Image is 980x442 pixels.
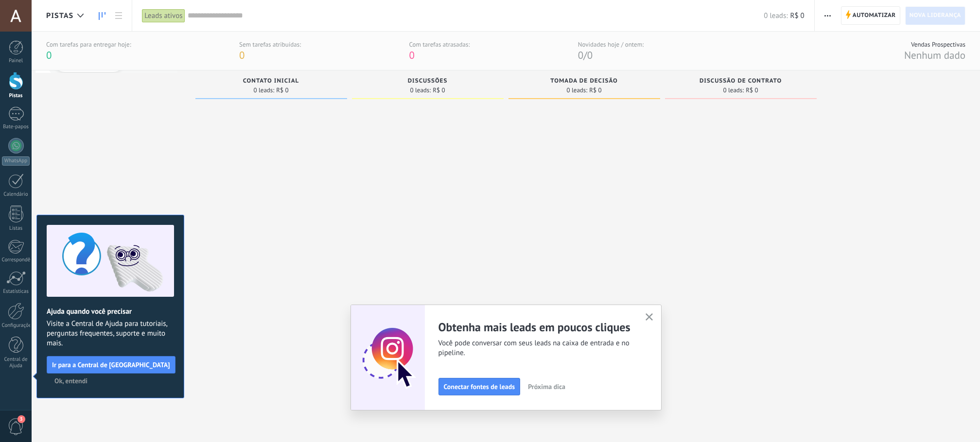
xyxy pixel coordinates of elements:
font: 0 leads: [253,86,274,94]
font: R$ 0 [276,86,288,94]
font: Correspondência [2,256,40,263]
font: Conectar fontes de leads [444,382,515,391]
font: Leads ativos [144,11,182,20]
font: 0 leads: [723,86,744,94]
font: Ajuda quando você precisar [47,307,132,316]
font: Discussões [408,77,448,85]
font: 0 [578,49,583,62]
font: 0 [239,49,245,62]
button: Mais [821,6,835,25]
font: Próxima dica [528,382,565,391]
font: Com tarefas atrasadas: [409,40,470,49]
font: Contato inicial [243,77,299,85]
font: Tomada de decisão [550,77,617,85]
img: website_grey.svg [16,25,23,33]
font: / [583,49,587,62]
font: Painel [9,57,23,64]
font: [PERSON_NAME]: [DOMAIN_NAME] [25,25,139,33]
font: Calendário [3,191,28,198]
font: Você pode conversar com seus leads na caixa de entrada e no pipeline. [438,339,630,357]
div: Discussão de contrato [670,78,812,86]
a: Automatizar [841,6,900,25]
font: versão [27,16,45,23]
font: 0 leads: [764,11,787,20]
font: Ok, entendi [54,376,87,385]
font: R$ 0 [746,86,758,94]
font: 0 leads: [410,86,431,94]
font: Pistas [9,92,23,99]
font: Central de Ajuda [4,356,27,369]
img: logo_orange.svg [16,16,23,23]
button: Ir para a Central de [GEOGRAPHIC_DATA] [47,356,175,374]
font: R$ 0 [589,86,601,94]
font: Nova liderança [910,12,961,19]
div: Tomada de decisão [513,78,655,86]
font: Obtenha mais leads em poucos cliques [438,320,630,335]
button: Ok, entendi [50,374,92,388]
font: Ir para a Central de [GEOGRAPHIC_DATA] [52,360,170,369]
font: Vendas Prospectivas [911,40,965,49]
font: Novidades hoje / ontem: [578,40,644,49]
font: 4.0.25 [45,16,62,23]
font: 0 [587,49,593,62]
font: 3 [20,416,23,422]
font: Pistas [46,11,73,20]
font: Palavras-chave [113,57,156,64]
font: Domínio [51,57,74,64]
font: 0 [46,49,52,62]
img: tab_keywords_by_traffic_grey.svg [103,56,110,64]
div: Contato inicial [200,78,342,86]
font: Com tarefas para entregar hoje: [46,40,131,49]
font: R$ 0 [790,11,805,20]
font: Configurações [2,322,34,329]
font: Nenhum dado [904,49,965,62]
button: Conectar fontes de leads [438,378,521,395]
button: Próxima dica [524,379,570,394]
div: Discussões [357,78,499,86]
font: R$ 0 [433,86,445,94]
a: Pistas [94,6,110,25]
font: Discussão de contrato [700,77,782,85]
a: Lista [110,6,127,25]
font: 0 [409,49,414,62]
a: Nova liderança [905,6,965,25]
img: tab_domain_overview_orange.svg [40,56,48,64]
font: Listas [9,225,22,232]
font: Bate-papos [3,123,29,130]
font: WhatsApp [4,157,27,164]
font: Automatizar [853,12,896,19]
font: Sem tarefas atribuídas: [239,40,301,49]
font: 0 leads: [566,86,587,94]
font: Visite a Central de Ajuda para tutoriais, perguntas frequentes, suporte e muito mais. [47,319,167,348]
font: Estatísticas [3,288,29,295]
